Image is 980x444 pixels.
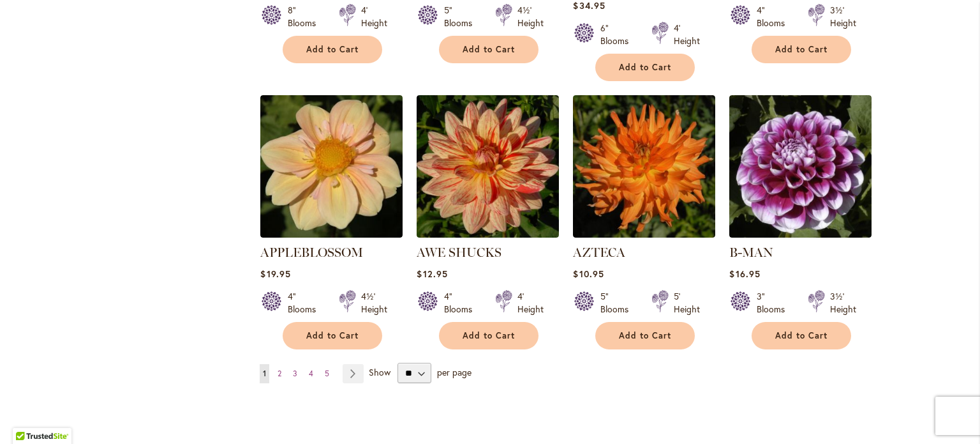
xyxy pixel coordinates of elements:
a: 4 [306,364,316,383]
iframe: Launch Accessibility Center [10,399,45,434]
span: Add to Cart [306,330,359,341]
span: $16.95 [729,268,760,280]
div: 5' Height [674,290,700,316]
span: Add to Cart [619,330,671,341]
span: Add to Cart [775,330,828,341]
span: Show [369,366,390,378]
button: Add to Cart [595,322,695,349]
img: APPLEBLOSSOM [260,95,403,238]
a: 5 [322,364,332,383]
a: APPLEBLOSSOM [260,228,403,240]
button: Add to Cart [283,36,382,63]
div: 4" Blooms [757,4,792,29]
a: 3 [290,364,301,383]
span: 4 [309,369,313,378]
a: AZTECA [573,228,715,240]
div: 4" Blooms [288,290,323,316]
div: 6" Blooms [600,22,636,47]
span: $12.95 [417,268,447,280]
img: AZTECA [573,95,715,238]
div: 8" Blooms [288,4,323,29]
img: AWE SHUCKS [417,95,559,238]
div: 4' Height [674,22,700,47]
div: 3½' Height [830,290,856,316]
div: 3½' Height [830,4,856,29]
a: AZTECA [573,245,625,260]
button: Add to Cart [752,322,851,349]
a: 2 [274,364,285,383]
a: APPLEBLOSSOM [260,245,363,260]
button: Add to Cart [439,36,538,63]
div: 5" Blooms [444,4,480,29]
button: Add to Cart [283,322,382,349]
span: Add to Cart [619,62,671,73]
span: per page [437,366,471,378]
a: B-MAN [729,228,872,240]
button: Add to Cart [595,54,695,81]
span: Add to Cart [306,44,359,55]
span: Add to Cart [463,330,515,341]
span: Add to Cart [463,44,515,55]
span: $19.95 [260,268,290,280]
div: 4' Height [361,4,387,29]
span: 3 [293,369,297,378]
a: AWE SHUCKS [417,245,501,260]
a: B-MAN [729,245,773,260]
div: 4' Height [517,290,544,316]
span: 5 [325,369,329,378]
div: 3" Blooms [757,290,792,316]
div: 4½' Height [517,4,544,29]
div: 5" Blooms [600,290,636,316]
img: B-MAN [729,95,872,238]
div: 4½' Height [361,290,387,316]
span: 2 [278,369,281,378]
span: 1 [263,369,266,378]
a: AWE SHUCKS [417,228,559,240]
span: Add to Cart [775,44,828,55]
span: $10.95 [573,268,604,280]
button: Add to Cart [752,36,851,63]
button: Add to Cart [439,322,538,349]
div: 4" Blooms [444,290,480,316]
